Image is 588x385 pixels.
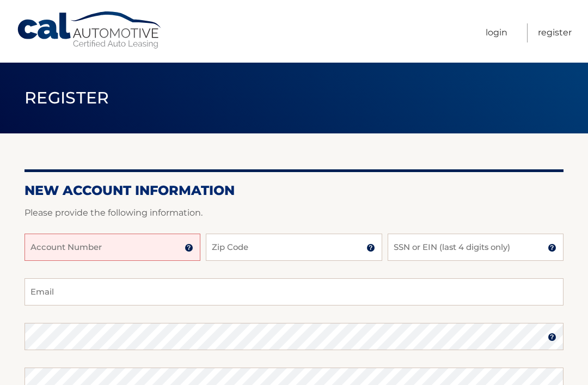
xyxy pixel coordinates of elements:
h2: New Account Information [24,182,563,199]
img: tooltip.svg [548,243,556,252]
input: Email [24,278,563,305]
input: SSN or EIN (last 4 digits only) [388,234,563,261]
span: Register [24,88,109,108]
input: Account Number [24,234,200,261]
img: tooltip.svg [185,243,193,252]
a: Register [538,23,572,42]
input: Zip Code [206,234,382,261]
p: Please provide the following information. [24,205,563,221]
a: Cal Automotive [16,11,163,50]
a: Login [486,23,507,42]
img: tooltip.svg [366,243,375,252]
img: tooltip.svg [548,333,556,341]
